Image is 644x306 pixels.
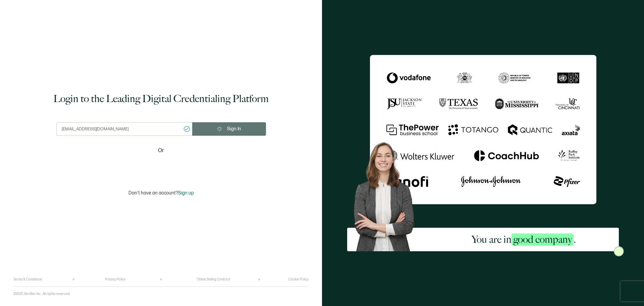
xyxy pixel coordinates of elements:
[614,246,624,256] img: Sertifier Login
[105,277,125,281] a: Privacy Policy
[158,146,164,155] span: Or
[13,277,42,281] a: Terms & Conditions
[610,274,644,306] iframe: Chat Widget
[119,159,203,174] iframe: Sign in with Google Button
[128,190,194,196] p: Don't have an account?
[183,125,191,133] ion-icon: checkmark circle outline
[370,55,596,204] img: Sertifier Login - You are in <span class="strong-h">good company</span>.
[197,277,230,281] a: Online Selling Contract
[472,233,576,246] h2: You are in .
[178,190,194,196] span: Sign up
[56,122,192,136] input: Enter your work email address
[288,277,309,281] a: Cookie Policy
[347,137,429,251] img: Sertifier Login - You are in <span class="strong-h">good company</span>. Hero
[512,233,574,246] span: good company
[53,92,269,105] h1: Login to the Leading Digital Credentialing Platform
[13,292,70,296] p: ©2025 Sertifier Inc.. All rights reserved.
